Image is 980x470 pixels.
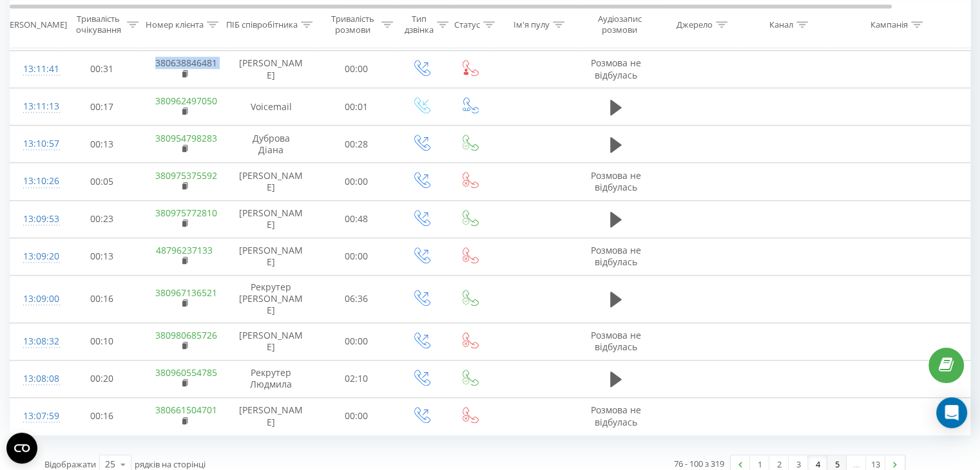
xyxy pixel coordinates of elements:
div: 13:10:57 [23,131,49,156]
td: 00:10 [62,323,142,360]
button: Open CMP widget [6,433,37,464]
div: Номер клієнта [146,19,204,30]
span: Розмова не відбулась [591,329,641,353]
td: [PERSON_NAME] [226,323,316,360]
div: Статус [454,19,480,30]
div: 13:07:59 [23,404,49,429]
td: 00:13 [62,238,142,275]
div: Джерело [677,19,713,30]
td: [PERSON_NAME] [226,200,316,238]
td: 00:48 [316,200,397,238]
a: 380962497050 [155,95,217,107]
td: 00:23 [62,200,142,238]
div: Канал [769,19,793,30]
div: 13:09:20 [23,244,49,269]
div: Ім'я пулу [514,19,550,30]
td: [PERSON_NAME] [226,238,316,275]
a: 380980685726 [155,329,217,341]
div: 13:09:53 [23,207,49,232]
td: Дуброва Діана [226,126,316,163]
a: 380975375592 [155,169,217,182]
a: 48796237133 [156,244,213,256]
div: ПІБ співробітника [226,19,298,30]
div: 13:09:00 [23,287,49,312]
span: Відображати [44,458,96,470]
a: 380954798283 [155,132,217,144]
td: 00:17 [62,88,142,126]
td: 00:16 [62,397,142,435]
span: Розмова не відбулась [591,169,641,193]
div: Тривалість очікування [73,14,124,35]
div: 13:10:26 [23,169,49,194]
td: 06:36 [316,276,397,323]
td: Voicemail [226,88,316,126]
span: рядків на сторінці [135,458,206,470]
td: 00:01 [316,88,397,126]
td: Рекрутер Людмила [226,360,316,397]
div: 13:08:32 [23,329,49,354]
td: 00:00 [316,50,397,88]
div: [PERSON_NAME] [2,19,67,30]
div: 13:08:08 [23,366,49,391]
td: 00:31 [62,50,142,88]
td: 00:16 [62,276,142,323]
a: 380975772810 [155,207,217,219]
div: 13:11:13 [23,94,49,119]
td: [PERSON_NAME] [226,163,316,200]
a: 380661504701 [155,404,217,416]
div: Кампанія [870,19,908,30]
td: 00:00 [316,323,397,360]
span: Розмова не відбулась [591,404,641,428]
div: Аудіозапис розмови [588,14,651,35]
td: [PERSON_NAME] [226,50,316,88]
td: 00:05 [62,163,142,200]
td: [PERSON_NAME] [226,397,316,435]
td: 00:20 [62,360,142,397]
a: 380638846481 [155,57,217,69]
td: Рекрутер [PERSON_NAME] [226,276,316,323]
div: Тривалість розмови [327,14,378,35]
div: Open Intercom Messenger [936,397,967,428]
span: Розмова не відбулась [591,57,641,80]
div: 13:11:41 [23,57,49,82]
td: 00:13 [62,126,142,163]
span: Розмова не відбулась [591,244,641,268]
a: 380967136521 [155,287,217,299]
td: 00:00 [316,397,397,435]
a: 380960554785 [155,366,217,379]
td: 00:00 [316,238,397,275]
td: 00:00 [316,163,397,200]
div: 76 - 100 з 319 [674,457,724,470]
td: 00:28 [316,126,397,163]
td: 02:10 [316,360,397,397]
div: Тип дзвінка [405,14,434,35]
